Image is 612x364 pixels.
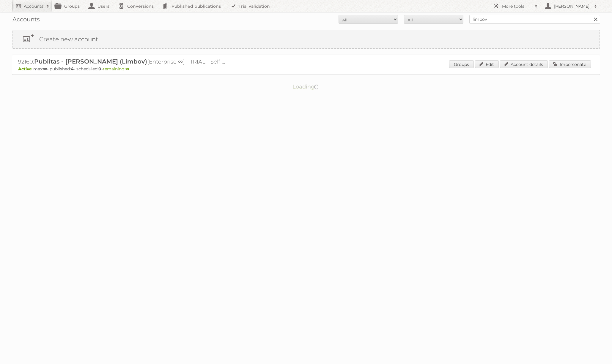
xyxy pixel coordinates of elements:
[43,66,47,72] strong: ∞
[18,66,33,72] span: Active
[18,58,226,66] h2: 92160: (Enterprise ∞) - TRIAL - Self Service
[34,58,147,65] span: Publitas - [PERSON_NAME] (Limbov)
[103,66,129,72] span: remaining:
[502,3,532,9] h2: More tools
[12,30,600,48] a: Create new account
[18,66,594,72] p: max: - published: - scheduled: -
[125,66,129,72] strong: ∞
[71,66,74,72] strong: 4
[475,60,499,68] a: Edit
[449,60,474,68] a: Groups
[549,60,591,68] a: Impersonate
[98,66,101,72] strong: 0
[274,81,338,93] p: Loading
[500,60,548,68] a: Account details
[24,3,43,9] h2: Accounts
[553,3,591,9] h2: [PERSON_NAME]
